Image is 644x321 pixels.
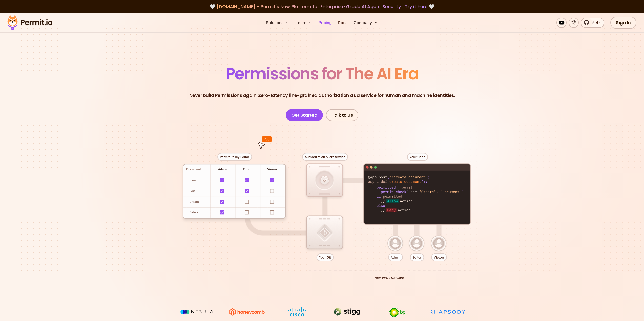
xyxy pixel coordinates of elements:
img: Nebula [178,307,216,317]
div: 🤍 🤍 [12,3,632,10]
p: Never build Permissions again. Zero-latency fine-grained authorization as a service for human and... [189,92,455,99]
img: bp [378,307,416,318]
span: [DOMAIN_NAME] - Permit's New Platform for Enterprise-Grade AI Agent Security | [217,3,428,10]
img: Permit logo [5,14,55,31]
img: Cisco [278,307,316,317]
a: 5.4k [581,18,604,28]
button: Company [351,18,380,28]
a: Sign In [610,17,636,29]
span: Permissions for The AI Era [226,62,419,85]
button: Solutions [264,18,292,28]
a: Docs [336,18,349,28]
span: 5.4k [589,20,601,26]
img: Stigg [328,307,366,317]
img: Rhapsody Health [428,307,466,317]
a: Talk to Us [326,109,358,121]
img: Honeycomb [228,307,266,317]
button: Learn [294,18,315,28]
a: Pricing [317,18,334,28]
a: Try it here [405,3,428,10]
a: Get Started [286,109,323,121]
